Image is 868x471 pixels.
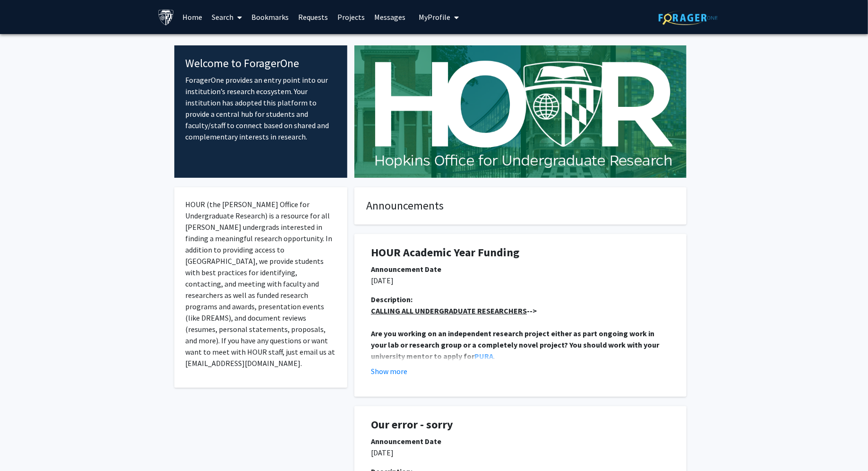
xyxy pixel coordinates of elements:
a: Home [178,0,207,34]
p: ForagerOne provides an entry point into our institution’s research ecosystem. Your institution ha... [186,74,336,142]
h4: Welcome to ForagerOne [186,57,336,70]
h4: Announcements [366,199,675,213]
img: Cover Image [354,45,687,178]
img: ForagerOne Logo [659,10,718,25]
p: HOUR (the [PERSON_NAME] Office for Undergraduate Research) is a resource for all [PERSON_NAME] un... [186,199,336,369]
a: Bookmarks [247,0,293,34]
iframe: Chat [7,428,40,464]
div: Description: [371,294,670,305]
span: My Profile [419,12,450,22]
a: Requests [293,0,333,34]
button: Show more [371,366,407,377]
u: CALLING ALL UNDERGRADUATE RESEARCHERS [371,306,527,315]
a: Messages [370,0,410,34]
h1: HOUR Academic Year Funding [371,246,670,260]
p: . [371,328,670,362]
div: Announcement Date [371,263,670,275]
strong: --> [371,306,537,315]
a: Search [207,0,247,34]
img: Johns Hopkins University Logo [158,9,174,26]
h1: Our error - sorry [371,418,670,432]
a: PURA [474,351,493,361]
a: Projects [333,0,370,34]
strong: Are you working on an independent research project either as part ongoing work in your lab or res... [371,329,661,361]
div: Announcement Date [371,436,670,447]
p: [DATE] [371,275,670,286]
p: [DATE] [371,447,670,458]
